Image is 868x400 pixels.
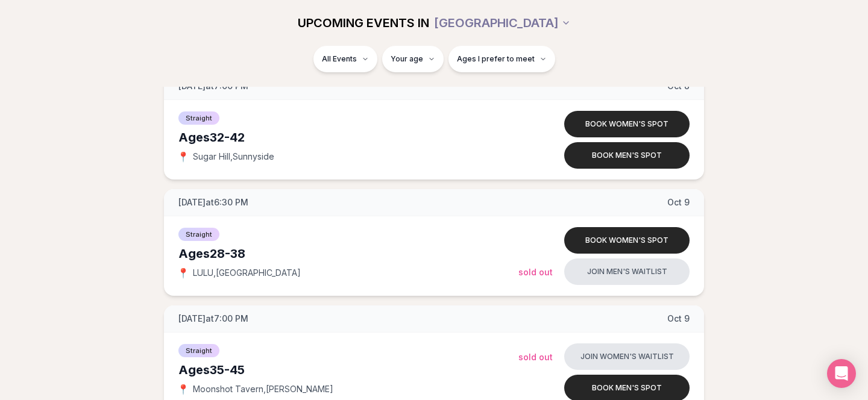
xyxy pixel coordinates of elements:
button: Book women's spot [564,227,690,254]
button: All Events [313,46,377,72]
span: 📍 [178,152,188,161]
div: Ages 32-42 [178,129,518,146]
span: 📍 [178,268,188,278]
div: Open Intercom Messenger [827,359,856,388]
button: [GEOGRAPHIC_DATA] [434,10,571,36]
span: All Events [322,54,357,64]
span: 📍 [178,384,188,394]
span: Straight [178,344,219,357]
button: Join women's waitlist [564,343,690,370]
span: Straight [178,111,219,125]
span: Sold Out [518,352,553,362]
span: Sugar Hill , Sunnyside [193,151,274,163]
span: Sold Out [518,267,553,277]
span: Your age [391,54,423,64]
button: Ages I prefer to meet [448,46,555,72]
span: Oct 9 [667,313,690,325]
span: [DATE] at 7:00 PM [178,313,248,325]
span: Moonshot Tavern , [PERSON_NAME] [193,383,333,395]
span: Straight [178,228,219,241]
span: LULU , [GEOGRAPHIC_DATA] [193,267,301,279]
span: Ages I prefer to meet [457,54,535,64]
span: UPCOMING EVENTS IN [298,14,429,31]
div: Ages 28-38 [178,245,518,262]
span: [DATE] at 6:30 PM [178,196,248,208]
div: Ages 35-45 [178,361,518,378]
button: Book men's spot [564,142,690,169]
span: Oct 9 [667,196,690,208]
button: Book women's spot [564,111,690,137]
button: Join men's waitlist [564,258,690,285]
button: Your age [382,46,444,72]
